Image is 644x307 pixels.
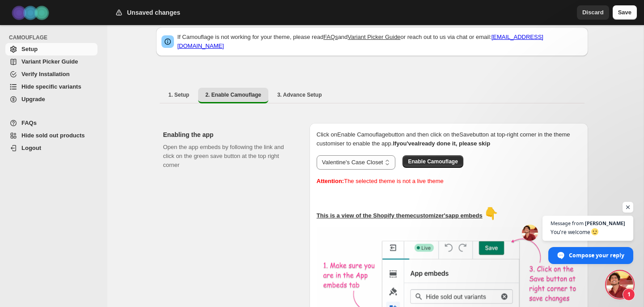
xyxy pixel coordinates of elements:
span: Logout [21,145,41,151]
u: This is a view of the Shopify theme customizer's app embeds [317,212,483,219]
a: Setup [5,43,97,55]
b: Attention: [317,178,344,184]
p: Click on Enable Camouflage button and then click on the Save button at top-right corner in the th... [317,130,581,148]
a: Enable Camouflage [402,158,463,165]
span: 2. Enable Camouflage [205,91,261,98]
a: Open chat [606,271,633,298]
button: Discard [577,5,609,20]
span: Setup [21,46,38,52]
p: The selected theme is not a live theme [317,177,581,186]
span: 1. Setup [169,91,190,98]
a: Hide specific variants [5,81,97,93]
a: Hide sold out products [5,129,97,142]
a: FAQs [323,34,338,40]
button: Save [613,5,637,20]
a: Logout [5,142,97,154]
span: Message from [551,221,584,226]
a: Upgrade [5,93,97,106]
span: Verify Installation [21,71,70,77]
h2: Unsaved changes [127,8,180,17]
span: Discard [582,8,604,17]
span: FAQs [21,119,37,126]
span: Compose your reply [569,247,624,263]
span: Variant Picker Guide [21,58,78,65]
a: Variant Picker Guide [5,55,97,68]
span: Save [618,8,631,17]
span: CAMOUFLAGE [9,34,101,41]
button: Enable Camouflage [402,155,463,168]
p: If Camouflage is not working for your theme, please read and or reach out to us via chat or email: [178,33,583,51]
span: You're welcome [551,228,625,236]
a: FAQs [5,117,97,129]
span: Enable Camouflage [408,158,458,165]
h2: Enabling the app [163,130,295,139]
span: Hide sold out products [21,132,85,139]
span: [PERSON_NAME] [585,221,625,226]
span: Upgrade [21,96,45,102]
b: If you've already done it, please skip [393,140,490,147]
span: 3. Advance Setup [277,91,322,98]
span: Hide specific variants [21,83,81,90]
a: Variant Picker Guide [347,34,400,40]
a: Verify Installation [5,68,97,81]
span: 1 [623,288,635,301]
span: 👇 [484,207,498,220]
